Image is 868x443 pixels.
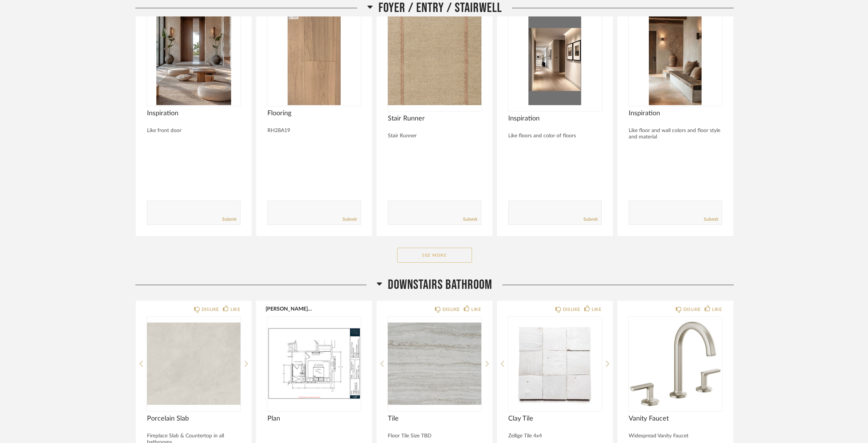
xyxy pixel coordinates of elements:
[508,114,602,123] span: Inspiration
[388,277,492,293] span: Downstairs Bathroom
[629,415,722,423] span: Vanity Faucet
[463,216,477,223] a: Submit
[267,415,361,423] span: Plan
[267,109,361,117] span: Flooring
[508,415,602,423] span: Clay Tile
[508,133,602,139] div: Like floors and color of floors
[147,415,240,423] span: Porcelain Slab
[508,12,602,105] div: 0
[266,306,312,312] button: [PERSON_NAME] Residence 7.pdf
[508,433,602,439] div: Zellige Tile 4x4
[388,133,481,139] div: Stair Runner
[230,306,240,313] div: LIKE
[388,415,481,423] span: Tile
[202,306,219,313] div: DISLIKE
[147,12,240,105] img: undefined
[508,12,602,105] img: undefined
[388,433,481,439] div: Floor Tile Size TBD
[267,12,361,105] img: undefined
[471,306,481,313] div: LIKE
[583,216,598,223] a: Submit
[388,12,481,105] div: 0
[147,109,240,117] span: Inspiration
[442,306,460,313] div: DISLIKE
[267,317,361,410] img: undefined
[704,216,718,223] a: Submit
[629,109,722,117] span: Inspiration
[592,306,601,313] div: LIKE
[388,114,481,123] span: Stair Runner
[629,317,722,410] img: undefined
[683,306,701,313] div: DISLIKE
[712,306,722,313] div: LIKE
[388,317,481,410] img: undefined
[222,216,236,223] a: Submit
[629,12,722,105] img: undefined
[388,12,481,105] img: undefined
[508,317,602,410] img: undefined
[147,317,240,410] img: undefined
[343,216,357,223] a: Submit
[629,433,722,439] div: Widespread Vanity Faucet
[147,128,240,134] div: Like front door
[267,128,361,134] div: RH28A19
[563,306,580,313] div: DISLIKE
[629,128,722,140] div: Like floor and wall colors and floor style and material
[397,248,472,263] button: See More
